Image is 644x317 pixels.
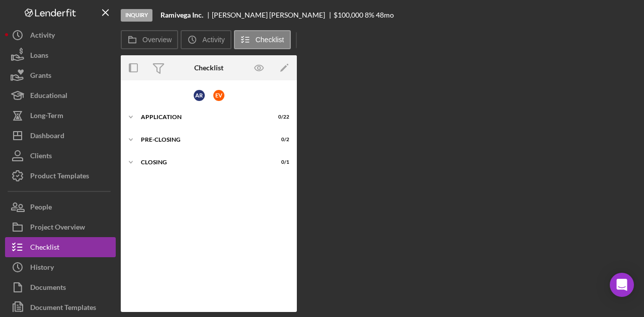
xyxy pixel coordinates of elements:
[30,146,52,168] div: Clients
[30,277,66,300] div: Documents
[5,217,116,237] button: Project Overview
[160,11,203,19] b: Ramivega Inc.
[30,25,55,48] div: Activity
[213,90,224,101] div: E V
[5,166,116,186] button: Product Templates
[141,159,264,165] div: Closing
[334,11,363,19] span: $100,000
[5,146,116,166] button: Clients
[5,85,116,105] button: Educational
[30,217,85,240] div: Project Overview
[365,11,374,19] div: 8 %
[5,237,116,257] button: Checklist
[30,105,63,128] div: Long-Term
[5,257,116,277] button: History
[5,25,116,45] button: Activity
[271,137,289,143] div: 0 / 2
[30,65,51,88] div: Grants
[212,11,334,19] div: [PERSON_NAME] [PERSON_NAME]
[30,257,54,280] div: History
[30,197,52,220] div: People
[194,90,205,101] div: A R
[5,277,116,297] button: Documents
[610,273,634,297] div: Open Intercom Messenger
[5,65,116,85] button: Grants
[141,114,264,120] div: Application
[271,159,289,165] div: 0 / 1
[5,105,116,126] button: Long-Term
[194,64,223,72] div: Checklist
[121,9,152,22] div: Inquiry
[30,166,89,188] div: Product Templates
[256,36,284,44] label: Checklist
[5,45,116,65] button: Loans
[121,30,178,49] button: Overview
[141,137,264,143] div: Pre-Closing
[234,30,291,49] button: Checklist
[30,237,59,260] div: Checklist
[30,85,67,108] div: Educational
[376,11,394,19] div: 48 mo
[5,197,116,217] button: People
[142,36,172,44] label: Overview
[30,126,64,148] div: Dashboard
[271,114,289,120] div: 0 / 22
[30,45,48,68] div: Loans
[5,126,116,146] button: Dashboard
[181,30,231,49] button: Activity
[202,36,224,44] label: Activity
